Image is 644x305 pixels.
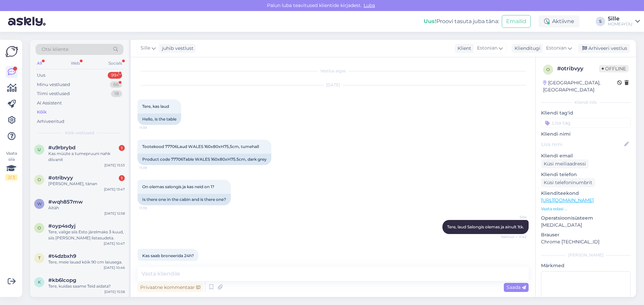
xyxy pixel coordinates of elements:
[546,67,550,72] span: o
[541,238,631,245] p: Chrome [TECHNICAL_ID]
[502,15,531,28] button: Emailid
[108,72,122,79] div: 99+
[69,59,81,68] div: Web
[48,253,76,259] span: #t4dzbxh9
[578,44,630,53] div: Arhiveeri vestlus
[608,16,633,21] div: Sille
[596,17,605,26] div: S
[42,46,68,53] span: Otsi kliente
[512,45,540,52] div: Klienditugi
[104,163,125,168] div: [DATE] 13:53
[38,225,41,230] span: o
[48,259,125,265] div: Tere, meie lauad kõik 90 cm laiusega.
[455,45,471,52] div: Klient
[104,241,125,246] div: [DATE] 10:47
[501,234,527,239] span: Nähtud ✓ 11:42
[138,82,529,88] div: [DATE]
[110,81,122,88] div: 66
[142,184,214,189] span: On olemas salongis ja kas neid on 1?
[140,125,165,130] span: 11:39
[599,65,629,72] span: Offline
[107,59,123,68] div: Socials
[447,224,524,229] span: Tere, laud Salongis olemas ja ainult 1tk.
[506,284,526,290] span: Saada
[541,190,631,197] p: Klienditeekond
[48,277,76,283] span: #kb6lcopg
[608,16,640,27] a: SilleHOME4YOU
[142,104,169,109] span: Tere, kas laud
[541,215,631,222] p: Operatsioonisüsteem
[119,175,125,181] div: 1
[5,150,17,180] div: Vaata siia
[138,113,181,125] div: Hello, is the table
[424,17,499,25] div: Proovi tasuta juba täna:
[541,197,594,203] a: [URL][DOMAIN_NAME]
[138,68,529,74] div: Vestlus algas
[48,283,125,289] div: Tere, kuidas saame Teid aidata?
[159,45,194,52] div: juhib vestlust
[38,147,41,152] span: u
[138,283,203,292] div: Privaatne kommentaar
[142,144,259,149] span: Tootekood 77706Laud WALES 160x80xH75,5cm, tumehall
[37,72,45,79] div: Uus
[541,159,589,168] div: Küsi meiliaadressi
[140,165,165,170] span: 11:39
[138,154,271,165] div: Product code 77706Table WALES 160x80xH75.5cm, dark grey
[543,79,617,93] div: [GEOGRAPHIC_DATA], [GEOGRAPHIC_DATA]
[5,174,17,180] div: 2 / 3
[541,206,631,212] p: Vaata edasi ...
[37,100,62,106] div: AI Assistent
[541,131,631,138] p: Kliendi nimi
[48,223,75,229] span: #oyp4sdyj
[541,231,631,238] p: Brauser
[38,177,41,182] span: o
[138,194,231,205] div: Is there one in the cabin and is there one?
[541,262,631,269] p: Märkmed
[541,252,631,258] div: [PERSON_NAME]
[36,59,43,68] div: All
[104,265,125,270] div: [DATE] 10:46
[541,109,631,117] p: Kliendi tag'id
[48,199,83,205] span: #wqh857mw
[362,2,377,8] span: Luba
[477,45,497,52] span: Estonian
[48,175,73,181] span: #otribvyy
[37,81,70,88] div: Minu vestlused
[541,171,631,178] p: Kliendi telefon
[65,130,94,136] span: Kõik vestlused
[557,65,599,73] div: # otribvyy
[104,211,125,216] div: [DATE] 12:58
[48,229,125,241] div: Tere, valige siis Esto järelmaks 3 kuud, siis [PERSON_NAME] listasudeta.
[37,109,47,116] div: Kõik
[111,90,122,97] div: 18
[539,15,580,27] div: Aktiivne
[541,222,631,229] p: [MEDICAL_DATA]
[119,145,125,151] div: 1
[541,99,631,105] div: Kliendi info
[501,215,527,220] span: Sille
[541,118,631,128] input: Lisa tag
[546,45,567,52] span: Estonian
[608,21,633,27] div: HOME4YOU
[541,178,595,187] div: Küsi telefoninumbrit
[48,205,125,211] div: Aitäh
[37,118,64,125] div: Arhiveeritud
[541,152,631,159] p: Kliendi email
[541,141,623,148] input: Lisa nimi
[424,18,436,24] b: Uus!
[48,181,125,187] div: [PERSON_NAME], tänan
[48,145,75,151] span: #u9rbrybd
[48,151,125,163] div: Kas müüte a tumepruuni nahk diivanit
[37,201,42,206] span: w
[37,90,70,97] div: Tiimi vestlused
[141,45,150,52] span: Sille
[104,187,125,192] div: [DATE] 13:47
[140,206,165,211] span: 11:39
[5,45,18,58] img: Askly Logo
[38,280,41,285] span: k
[104,289,125,294] div: [DATE] 15:58
[38,255,41,260] span: t
[142,253,194,258] span: Kas saab broneerida 24h?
